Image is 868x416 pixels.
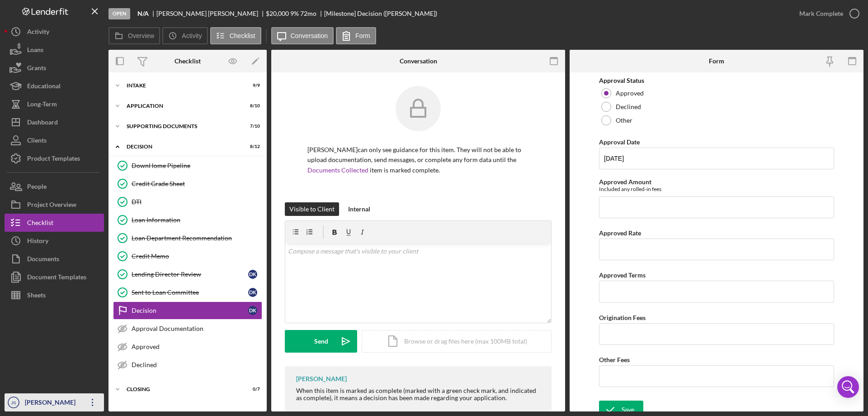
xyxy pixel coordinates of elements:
[27,77,61,97] div: Educational
[5,113,104,131] button: Dashboard
[248,306,257,315] div: D K
[27,177,47,198] div: People
[27,196,76,216] div: Project Overview
[182,32,202,39] label: Activity
[5,59,104,77] button: Grants
[132,216,262,224] div: Loan Information
[289,202,335,216] div: Visible to Client
[5,250,104,268] button: Documents
[5,41,104,59] button: Loans
[132,253,262,260] div: Credit Memo
[156,10,266,17] div: [PERSON_NAME] [PERSON_NAME]
[5,393,104,411] button: JS[PERSON_NAME]
[27,95,57,115] div: Long-Term
[300,10,316,17] div: 72 mo
[248,270,257,279] div: D K
[837,376,859,398] div: Open Intercom Messenger
[314,330,328,353] div: Send
[709,57,724,65] div: Form
[132,361,262,368] div: Declined
[244,124,260,129] div: 7 / 10
[244,387,260,392] div: 0 / 7
[11,400,16,405] text: JS
[27,59,46,79] div: Grants
[400,57,437,65] div: Conversation
[27,23,49,43] div: Activity
[113,211,262,229] a: Loan Information
[132,307,248,314] div: Decision
[285,330,357,353] button: Send
[244,83,260,88] div: 9 / 9
[27,232,48,252] div: History
[599,356,630,363] label: Other Fees
[599,77,834,84] div: Approval Status
[616,103,641,110] label: Declined
[132,162,262,169] div: DownHome Pipeline
[230,32,255,39] label: Checklist
[113,157,262,175] a: DownHome Pipeline
[132,343,262,350] div: Approved
[5,95,104,113] button: Long-Term
[348,202,370,216] div: Internal
[113,247,262,265] a: Credit Memo
[296,375,347,383] div: [PERSON_NAME]
[162,27,208,44] button: Activity
[23,393,81,414] div: [PERSON_NAME]
[336,27,376,44] button: Form
[175,57,201,65] div: Checklist
[599,271,646,279] label: Approved Terms
[599,138,640,146] label: Approval Date
[5,268,104,286] a: Document Templates
[132,180,262,187] div: Credit Grade Sheet
[599,178,651,186] label: Approved Amount
[27,286,46,306] div: Sheets
[113,229,262,247] a: Loan Department Recommendation
[127,103,237,109] div: Application
[27,131,47,152] div: Clients
[5,214,104,232] button: Checklist
[132,289,248,296] div: Sent to Loan Committee
[5,77,104,95] button: Educational
[108,27,160,44] button: Overview
[113,283,262,301] a: Sent to Loan CommitteeDK
[307,145,529,175] p: [PERSON_NAME] can only see guidance for this item. They will not be able to upload documentation,...
[5,149,104,167] button: Product Templates
[5,196,104,214] button: Project Overview
[599,186,834,192] div: Included any rolled-in fees
[5,232,104,250] a: History
[599,314,646,321] label: Origination Fees
[113,338,262,356] a: Approved
[324,10,437,17] div: [Milestone] Decision ([PERSON_NAME])
[5,131,104,149] a: Clients
[616,117,632,124] label: Other
[27,113,58,134] div: Dashboard
[127,144,237,149] div: Decision
[128,32,154,39] label: Overview
[5,177,104,196] button: People
[5,286,104,304] button: Sheets
[210,27,261,44] button: Checklist
[132,234,262,242] div: Loan Department Recommendation
[296,387,542,402] div: When this item is marked as complete (marked with a green check mark, and indicated as complete),...
[790,5,863,23] button: Mark Complete
[307,166,368,174] a: Documents Collected
[132,198,262,206] div: DTI
[127,83,237,88] div: Intake
[290,10,299,17] div: 9 %
[113,320,262,338] a: Approval Documentation
[132,271,248,278] div: Lending Director Review
[355,32,370,39] label: Form
[244,103,260,109] div: 8 / 10
[291,32,328,39] label: Conversation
